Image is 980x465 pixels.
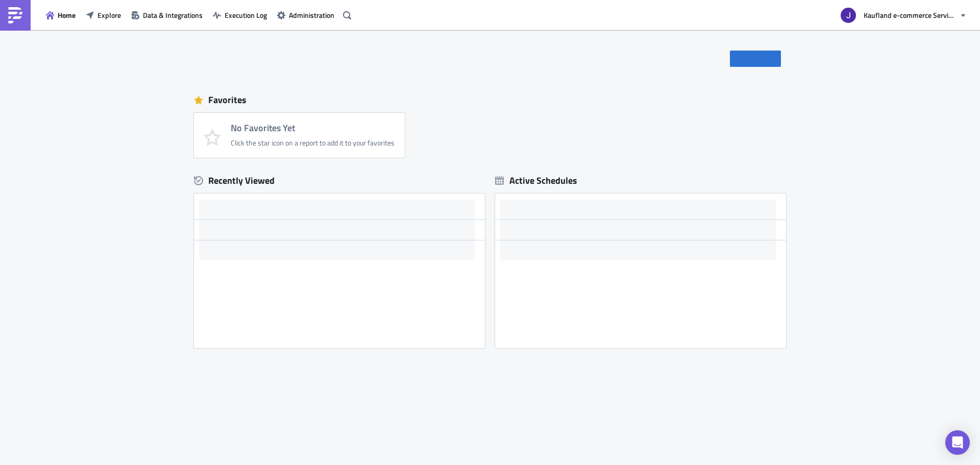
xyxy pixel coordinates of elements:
[864,10,955,20] span: Kaufland e-commerce Services GmbH & Co. KG
[126,7,208,23] button: Data & Integrations
[289,10,334,20] span: Administration
[840,7,857,24] img: Avatar
[143,10,203,20] span: Data & Integrations
[272,7,339,23] button: Administration
[208,7,272,23] button: Execution Log
[194,92,786,108] div: Favorites
[7,7,23,23] img: PushMetrics
[81,7,126,23] button: Explore
[835,4,972,27] button: Kaufland e-commerce Services GmbH & Co. KG
[495,175,577,186] div: Active Schedules
[945,430,970,455] div: Open Intercom Messenger
[225,10,267,20] span: Execution Log
[58,10,76,20] span: Home
[194,173,485,188] div: Recently Viewed
[231,138,395,148] div: Click the star icon on a report to add it to your favorites
[97,10,121,20] span: Explore
[231,123,395,133] h4: No Favorites Yet
[41,7,81,23] button: Home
